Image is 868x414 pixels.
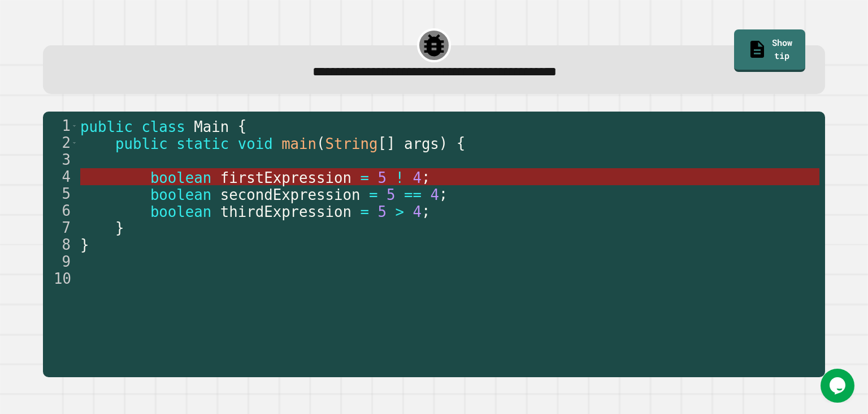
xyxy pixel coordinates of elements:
[387,186,395,203] span: 5
[220,169,351,186] span: firstExpression
[430,186,439,203] span: 4
[43,117,78,134] div: 1
[734,29,805,72] a: Show tip
[43,219,78,236] div: 7
[150,203,211,220] span: boolean
[396,169,404,186] span: !
[404,135,439,152] span: args
[176,135,229,152] span: static
[43,270,78,287] div: 10
[220,186,361,203] span: secondExpression
[115,135,168,152] span: public
[43,236,78,253] div: 8
[220,203,351,220] span: thirdExpression
[238,135,273,152] span: void
[413,169,421,186] span: 4
[361,203,369,220] span: =
[821,369,857,403] iframe: chat widget
[43,134,78,151] div: 2
[194,118,229,135] span: Main
[361,169,369,186] span: =
[141,118,185,135] span: class
[43,253,78,270] div: 9
[396,203,404,220] span: >
[80,118,133,135] span: public
[150,169,211,186] span: boolean
[43,202,78,219] div: 6
[378,169,387,186] span: 5
[369,186,377,203] span: =
[325,135,378,152] span: String
[404,186,422,203] span: ==
[43,168,78,185] div: 4
[378,203,387,220] span: 5
[71,134,77,151] span: Toggle code folding, rows 2 through 7
[150,186,211,203] span: boolean
[281,135,316,152] span: main
[43,151,78,168] div: 3
[71,117,77,134] span: Toggle code folding, rows 1 through 8
[43,185,78,202] div: 5
[413,203,421,220] span: 4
